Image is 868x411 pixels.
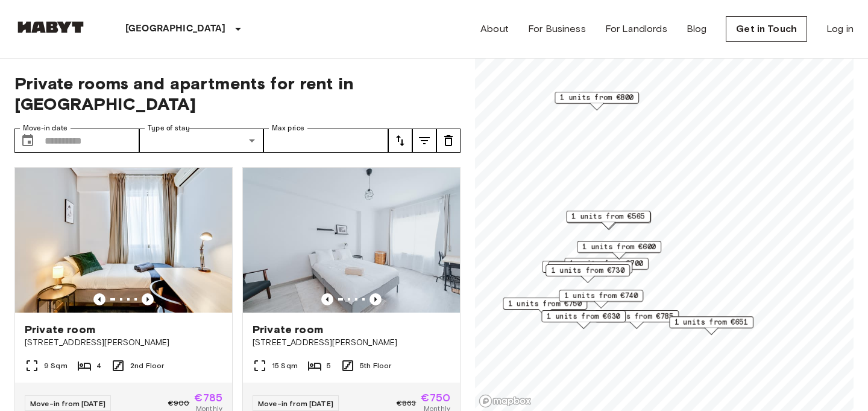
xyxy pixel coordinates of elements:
span: [STREET_ADDRESS][PERSON_NAME] [253,337,450,349]
span: 1 units from €800 [560,92,634,103]
span: Private room [25,322,95,337]
span: 5 [327,360,331,371]
span: €785 [194,392,222,403]
button: Previous image [93,293,105,305]
div: Map marker [546,264,630,283]
p: [GEOGRAPHIC_DATA] [125,22,226,36]
span: 4 [96,360,101,371]
span: 1 units from €785 [600,311,673,322]
img: Habyt [14,21,87,33]
label: Type of stay [148,123,190,133]
div: Map marker [559,290,643,308]
div: Map marker [594,310,679,329]
button: Previous image [370,293,382,305]
span: 1 units from €700 [570,258,643,269]
button: Previous image [142,293,154,305]
span: €863 [397,398,417,409]
span: 2 units from €600 [547,261,621,272]
div: Map marker [564,258,649,276]
span: 9 Sqm [44,360,68,371]
div: Map marker [577,241,661,260]
label: Max price [272,123,304,133]
span: €900 [168,398,190,409]
span: 15 Sqm [272,360,298,371]
div: Map marker [566,211,650,229]
span: Private room [253,322,323,337]
img: Marketing picture of unit ES-15-018-001-03H [15,168,232,313]
a: Get in Touch [726,16,807,42]
a: About [480,22,509,36]
img: Marketing picture of unit ES-15-037-001-01H [243,168,460,313]
div: Map marker [503,298,587,316]
span: 1 units from €651 [675,317,748,328]
label: Move-in date [23,123,68,133]
span: 1 units from €565 [571,211,645,222]
span: 1 units from €740 [564,290,638,301]
div: Map marker [548,261,632,280]
span: 1 units from €600 [582,241,656,252]
span: Private rooms and apartments for rent in [GEOGRAPHIC_DATA] [14,73,461,114]
div: Map marker [555,92,639,110]
span: 2nd Floor [130,360,164,371]
button: tune [388,129,412,153]
span: [STREET_ADDRESS][PERSON_NAME] [25,337,222,349]
a: Mapbox logo [479,394,532,408]
button: Choose date [16,129,40,153]
button: tune [436,129,461,153]
div: Map marker [669,316,753,335]
a: Blog [687,22,707,36]
a: For Business [528,22,586,36]
div: Map marker [541,310,626,329]
span: Move-in from [DATE] [258,399,333,408]
a: For Landlords [605,22,667,36]
span: 5th Floor [360,360,391,371]
span: €750 [421,392,450,403]
span: Move-in from [DATE] [30,399,105,408]
span: 1 units from €515 [553,262,627,273]
span: 1 units from €750 [508,298,582,309]
div: Map marker [542,261,626,279]
span: 1 units from €730 [551,265,624,276]
span: 1 units from €630 [547,311,620,322]
button: Previous image [321,293,333,305]
a: Log in [826,22,854,36]
button: tune [412,129,436,153]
